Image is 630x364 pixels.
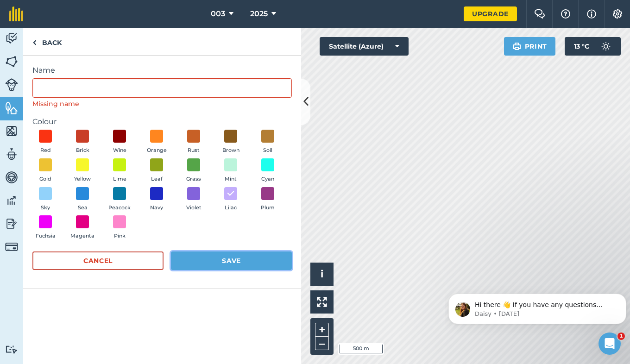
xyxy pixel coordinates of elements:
span: Grass [186,175,201,183]
button: Rust [181,130,207,155]
span: Sea [78,204,88,212]
a: Upgrade [464,6,517,21]
a: Back [23,28,71,55]
button: Pink [107,215,132,240]
div: Missing name [32,99,292,109]
img: svg+xml;base64,PHN2ZyB4bWxucz0iaHR0cDovL3d3dy53My5vcmcvMjAwMC9zdmciIHdpZHRoPSIxOSIgaGVpZ2h0PSIyNC... [512,41,521,52]
iframe: Intercom notifications message [445,274,630,339]
span: Fuchsia [36,232,56,240]
img: svg+xml;base64,PHN2ZyB4bWxucz0iaHR0cDovL3d3dy53My5vcmcvMjAwMC9zdmciIHdpZHRoPSI1NiIgaGVpZ2h0PSI2MC... [5,101,18,115]
span: 1 [617,333,625,340]
button: Brown [218,130,244,155]
img: Four arrows, one pointing top left, one top right, one bottom right and the last bottom left [317,297,327,307]
button: + [315,323,329,337]
img: svg+xml;base64,PD94bWwgdmVyc2lvbj0iMS4wIiBlbmNvZGluZz0idXRmLTgiPz4KPCEtLSBHZW5lcmF0b3I6IEFkb2JlIE... [5,147,18,161]
img: fieldmargin Logo [9,6,23,21]
button: Magenta [69,215,95,240]
span: Yellow [74,175,91,183]
button: Brick [69,130,95,155]
span: Leaf [151,175,163,183]
button: Lilac [218,187,244,212]
button: Sea [69,187,95,212]
button: Mint [218,158,244,183]
button: Cyan [255,158,281,183]
img: svg+xml;base64,PD94bWwgdmVyc2lvbj0iMS4wIiBlbmNvZGluZz0idXRmLTgiPz4KPCEtLSBHZW5lcmF0b3I6IEFkb2JlIE... [5,194,18,207]
span: 2025 [250,8,268,19]
img: svg+xml;base64,PD94bWwgdmVyc2lvbj0iMS4wIiBlbmNvZGluZz0idXRmLTgiPz4KPCEtLSBHZW5lcmF0b3I6IEFkb2JlIE... [5,345,18,354]
span: Lilac [225,204,237,212]
label: Name [32,65,292,76]
span: 003 [211,8,225,19]
button: Satellite (Azure) [320,37,409,56]
button: Red [32,130,58,155]
span: Pink [114,232,126,240]
button: Yellow [69,158,95,183]
button: – [315,337,329,350]
button: Grass [181,158,207,183]
img: svg+xml;base64,PD94bWwgdmVyc2lvbj0iMS4wIiBlbmNvZGluZz0idXRmLTgiPz4KPCEtLSBHZW5lcmF0b3I6IEFkb2JlIE... [5,240,18,253]
span: Cyan [261,175,274,183]
button: Wine [107,130,132,155]
img: svg+xml;base64,PHN2ZyB4bWxucz0iaHR0cDovL3d3dy53My5vcmcvMjAwMC9zdmciIHdpZHRoPSI5IiBoZWlnaHQ9IjI0Ii... [32,37,37,48]
button: Plum [255,187,281,212]
button: Print [504,37,556,56]
span: Navy [150,204,163,212]
button: Save [171,251,292,270]
span: Peacock [108,204,131,212]
label: Colour [32,116,292,127]
button: i [310,263,334,286]
iframe: Intercom live chat [598,333,621,355]
span: Mint [225,175,237,183]
span: Rust [188,146,200,155]
span: Brick [76,146,89,155]
img: svg+xml;base64,PHN2ZyB4bWxucz0iaHR0cDovL3d3dy53My5vcmcvMjAwMC9zdmciIHdpZHRoPSI1NiIgaGVpZ2h0PSI2MC... [5,124,18,138]
span: Gold [39,175,51,183]
img: svg+xml;base64,PD94bWwgdmVyc2lvbj0iMS4wIiBlbmNvZGluZz0idXRmLTgiPz4KPCEtLSBHZW5lcmF0b3I6IEFkb2JlIE... [597,37,615,56]
span: Orange [147,146,167,155]
button: Sky [32,187,58,212]
img: svg+xml;base64,PD94bWwgdmVyc2lvbj0iMS4wIiBlbmNvZGluZz0idXRmLTgiPz4KPCEtLSBHZW5lcmF0b3I6IEFkb2JlIE... [5,170,18,184]
span: Lime [113,175,126,183]
img: svg+xml;base64,PD94bWwgdmVyc2lvbj0iMS4wIiBlbmNvZGluZz0idXRmLTgiPz4KPCEtLSBHZW5lcmF0b3I6IEFkb2JlIE... [5,78,18,91]
span: Wine [113,146,126,155]
img: A question mark icon [560,9,571,19]
img: A cog icon [612,9,623,19]
button: Navy [144,187,170,212]
span: Brown [222,146,239,155]
span: Plum [261,204,275,212]
span: i [321,268,323,280]
img: svg+xml;base64,PD94bWwgdmVyc2lvbj0iMS4wIiBlbmNvZGluZz0idXRmLTgiPz4KPCEtLSBHZW5lcmF0b3I6IEFkb2JlIE... [5,31,18,45]
button: 13 °C [565,37,621,56]
button: Peacock [107,187,132,212]
button: Gold [32,158,58,183]
img: svg+xml;base64,PD94bWwgdmVyc2lvbj0iMS4wIiBlbmNvZGluZz0idXRmLTgiPz4KPCEtLSBHZW5lcmF0b3I6IEFkb2JlIE... [5,217,18,231]
span: Sky [41,204,50,212]
img: svg+xml;base64,PHN2ZyB4bWxucz0iaHR0cDovL3d3dy53My5vcmcvMjAwMC9zdmciIHdpZHRoPSIxOCIgaGVpZ2h0PSIyNC... [227,188,235,199]
img: Two speech bubbles overlapping with the left bubble in the forefront [534,9,545,19]
span: Magenta [70,232,94,240]
img: svg+xml;base64,PHN2ZyB4bWxucz0iaHR0cDovL3d3dy53My5vcmcvMjAwMC9zdmciIHdpZHRoPSI1NiIgaGVpZ2h0PSI2MC... [5,55,18,69]
button: Fuchsia [32,215,58,240]
span: Soil [263,146,272,155]
img: svg+xml;base64,PHN2ZyB4bWxucz0iaHR0cDovL3d3dy53My5vcmcvMjAwMC9zdmciIHdpZHRoPSIxNyIgaGVpZ2h0PSIxNy... [587,8,596,19]
span: Violet [186,204,202,212]
button: Lime [107,158,132,183]
button: Orange [144,130,170,155]
button: Violet [181,187,207,212]
button: Soil [255,130,281,155]
button: Leaf [144,158,170,183]
span: Red [40,146,51,155]
button: Cancel [32,251,164,270]
span: 13 ° C [574,37,589,56]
